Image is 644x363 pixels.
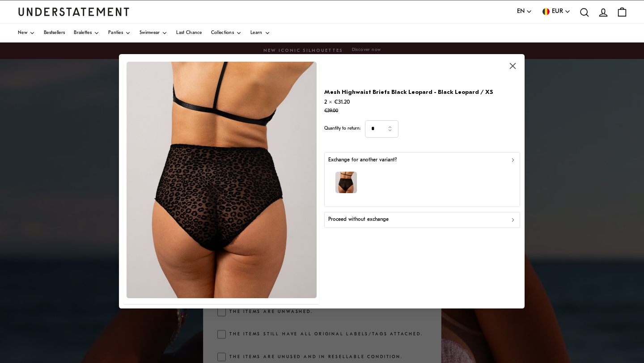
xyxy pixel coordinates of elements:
[140,24,167,42] a: Swimwear
[250,24,270,42] a: Learn
[74,31,92,35] span: Bralettes
[517,7,525,17] span: EN
[176,24,202,42] a: Last Chance
[552,7,563,17] span: EUR
[324,109,338,114] strike: €39.00
[176,31,202,35] span: Last Chance
[18,31,27,35] span: New
[211,31,234,35] span: Collections
[74,24,99,42] a: Bralettes
[127,62,317,298] img: WIPO-HIW-003-M-Black-leopard_1.jpg
[211,24,241,42] a: Collections
[108,31,123,35] span: Panties
[335,172,357,194] img: model-name=Daisy|model-size=M
[108,24,131,42] a: Panties
[517,7,532,17] button: EN
[328,216,389,224] p: Proceed without exchange
[328,156,397,165] p: Exchange for another variant?
[324,98,493,116] p: 2 × €31.20
[324,88,493,97] p: Mesh Highwaist Briefs Black Leopard - Black Leopard / XS
[44,31,65,35] span: Bestsellers
[44,24,65,42] a: Bestsellers
[324,125,360,132] p: Quantity to return:
[250,31,263,35] span: Learn
[18,24,35,42] a: New
[18,8,130,16] a: Understatement Homepage
[140,31,160,35] span: Swimwear
[324,212,520,228] button: Proceed without exchange
[324,152,520,207] button: Exchange for another variant?model-name=Daisy|model-size=M
[541,7,571,17] button: EUR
